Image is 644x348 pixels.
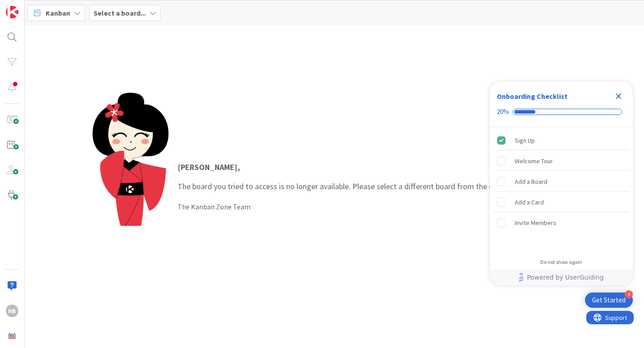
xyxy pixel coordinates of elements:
img: Visit kanbanzone.com [6,6,18,18]
div: Add a Card is incomplete. [493,192,629,212]
span: Powered by UserGuiding [527,272,604,283]
div: Checklist Container [490,82,633,285]
div: Invite Members [515,217,556,228]
div: Footer [490,269,633,285]
a: Powered by UserGuiding [494,269,628,285]
img: avatar [6,330,18,342]
div: Close Checklist [611,89,626,103]
div: 4 [625,290,633,298]
div: HB [6,305,18,317]
div: Onboarding Checklist [497,91,568,102]
div: Welcome Tour is incomplete. [493,151,629,171]
span: Kanban [46,8,70,18]
div: Add a Card [515,197,544,208]
b: Select a board... [93,8,146,17]
div: Add a Board [515,176,547,187]
div: Sign Up is complete. [493,131,629,150]
div: Invite Members is incomplete. [493,213,629,233]
div: Sign Up [515,135,535,146]
p: The board you tried to access is no longer available. Please select a different board from the dr... [178,161,568,192]
div: Get Started [592,296,626,305]
div: Add a Board is incomplete. [493,172,629,191]
div: Checklist items [490,127,633,253]
strong: [PERSON_NAME] , [178,162,240,172]
div: Welcome Tour [515,156,553,166]
div: The Kanban Zone Team [178,201,568,212]
div: Do not show again [540,259,582,266]
span: Support [19,1,41,12]
div: 20% [497,108,509,116]
div: Checklist progress: 20% [497,108,626,116]
div: Open Get Started checklist, remaining modules: 4 [585,293,633,308]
